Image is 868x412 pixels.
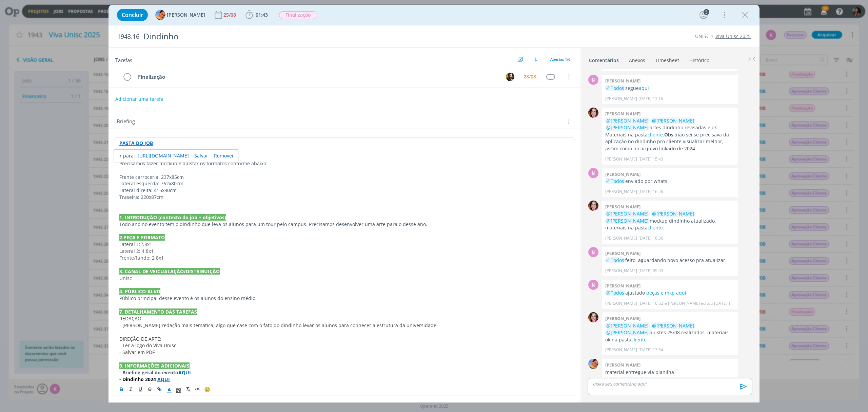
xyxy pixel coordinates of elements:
a: Comentários [589,54,619,64]
span: @Todos [606,178,624,184]
a: Timesheet [655,54,679,64]
img: C [506,73,514,81]
p: feito, aguardando novo acesso pra atualizar [605,257,735,264]
span: Tarefas [115,55,132,63]
span: REDAÇÃO: [119,315,143,322]
span: [DATE] 16:36 [638,235,663,241]
p: Lateral 1: [119,241,570,248]
button: Concluir [117,9,148,21]
b: [PERSON_NAME] [605,362,640,368]
span: [PERSON_NAME] [167,13,205,17]
b: [PERSON_NAME] [605,204,640,210]
a: [URL][DOMAIN_NAME] [138,151,189,160]
span: e [PERSON_NAME] editou [665,300,713,306]
span: @Todos [606,289,624,296]
button: L[PERSON_NAME] [155,10,205,20]
strong: 4. PÚBLICO-ALVO [119,288,160,295]
span: Cor do Texto [164,385,174,393]
p: ajustado [605,289,735,296]
span: @Todos [606,257,624,263]
p: segue [605,85,735,92]
strong: - Dindinho [119,376,144,382]
b: [PERSON_NAME] [605,315,640,321]
strong: 9. INFORMAÇÕES ADICIONAIS [119,362,190,369]
p: enviado por whats [605,178,735,185]
strong: Obs.: [664,131,676,138]
span: [DATE] 16:26 [638,189,663,195]
img: arrow-down.svg [534,57,538,61]
div: N [588,280,598,290]
p: artes dindinho revisadas e ok. Materiais na pasta . não sei se precisava da aplicação no dindinho... [605,117,735,152]
span: 2,8x1 [140,241,152,247]
span: @[PERSON_NAME] [652,210,694,217]
button: 🙂 [202,385,212,393]
span: [DATE] 10:52 [638,300,663,306]
a: cliente [631,336,647,343]
button: C [505,72,515,82]
strong: 2024 [145,376,156,382]
a: AQUI [178,369,191,376]
p: Traseira: 220x87cm [119,194,570,201]
span: @[PERSON_NAME] [606,210,649,217]
p: [PERSON_NAME] [605,347,637,353]
a: UNISC [695,33,709,39]
span: Todo ano no evento tem o dindinho que leva os alunos para um tour pelo campus. Precisamos desenvo... [119,221,427,227]
p: mockup dindinho atualizado, materiais na pasta . [605,210,735,231]
div: Finalização [135,73,499,81]
span: @[PERSON_NAME] [606,218,649,224]
p: material entregue via planilha [605,369,735,376]
span: [DATE] 13:54 [638,347,663,353]
b: [PERSON_NAME] [605,283,640,289]
span: Lateral 2: 4,8x1 [119,248,154,254]
p: Público principal desse evento é os alunos do ensino médio [119,295,570,302]
p: [PERSON_NAME] [605,300,637,306]
span: [DATE] 09:03 [638,268,663,274]
a: PASTA DO JOB [119,140,153,146]
p: [PERSON_NAME] [605,189,637,195]
a: aqui [639,85,649,91]
span: Frente/fundo: 2,8x1 [119,255,164,261]
span: @Todos [606,85,624,91]
strong: 3. CANAL DE VEICUALAÇÃO/DISTRIBUIÇÃO [119,268,220,275]
strong: 1. INTRODUÇÃO (contexto do job + objetivos) [119,214,226,221]
span: 🙂 [204,386,211,393]
span: @[PERSON_NAME] [606,329,649,336]
a: Viva Unisc 2025 [715,33,751,39]
a: peças e mkp aqui [646,289,686,296]
a: cliente [648,224,663,231]
div: Dindinho [141,28,484,45]
span: - Salvar em PDF [119,349,155,355]
div: Anexos [629,57,645,64]
button: Adicionar uma tarefa [115,93,164,105]
button: Finalização [279,11,318,19]
span: @[PERSON_NAME] [606,117,649,124]
div: 28/08 [524,74,536,79]
a: cliente [648,131,663,138]
span: Briefing [117,117,135,126]
img: B [588,201,598,211]
span: @[PERSON_NAME] [652,117,694,124]
p: [PERSON_NAME] [605,156,637,162]
p: Unisc [119,275,570,282]
span: Abertas 1/6 [550,57,570,62]
b: [PERSON_NAME] [605,250,640,256]
span: 01:43 [256,12,268,18]
span: - [PERSON_NAME] redação mais temática, algo que case com o fato do dindinho levar os alunos para ... [119,322,436,329]
span: [DATE] 10:53 [714,300,739,306]
img: B [588,108,598,118]
p: Lateral esquerda: 762x80cm [119,180,570,187]
a: AQUI [157,376,170,382]
span: Finalização [279,11,317,19]
strong: - Briefing geral do evento [119,369,178,376]
img: L [155,10,165,20]
img: B [588,312,598,322]
p: [PERSON_NAME] [605,96,637,102]
span: Concluir [122,12,143,18]
span: @[PERSON_NAME] [652,322,694,329]
strong: 2.PEÇA E FORMATO [119,234,165,241]
div: 25/08 [223,13,237,17]
p: Precisamos fazer mockup e ajustar os formatos conforme abaixo: [119,160,570,167]
img: L [588,359,598,369]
